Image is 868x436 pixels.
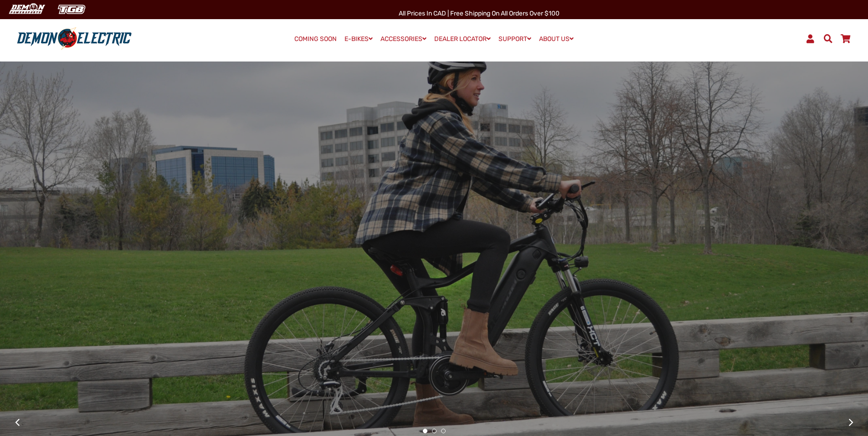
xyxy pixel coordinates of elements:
img: Demon Electric [5,2,48,17]
img: TGB Canada [53,2,90,17]
button: 1 of 3 [423,429,427,433]
button: 3 of 3 [441,429,446,433]
a: DEALER LOCATOR [431,32,494,46]
a: ABOUT US [536,32,577,46]
a: E-BIKES [341,32,376,46]
a: COMING SOON [291,33,340,46]
button: 2 of 3 [432,429,437,433]
span: All Prices in CAD | Free shipping on all orders over $100 [399,10,560,17]
a: SUPPORT [495,32,534,46]
a: ACCESSORIES [377,32,430,46]
img: Demon Electric logo [14,27,135,51]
